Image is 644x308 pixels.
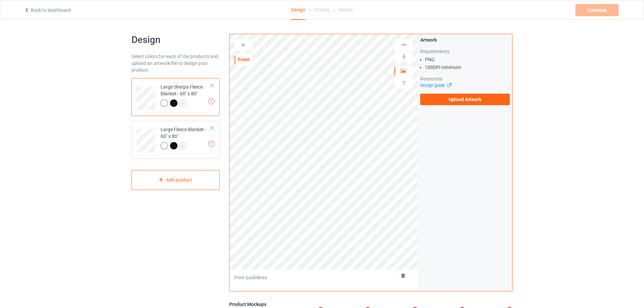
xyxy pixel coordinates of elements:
a: Design guide [420,83,451,88]
label: Upload Artwork [420,94,510,105]
img: svg%3E%0A [401,80,407,86]
img: svg%3E%0A [401,53,407,60]
li: PNG [425,56,510,63]
div: Large Fleece Blanket - 60" x 80" [161,126,211,149]
div: Large Sherpa Fleece Blanket - 60" x 80" [161,84,211,106]
img: svg+xml;base64,PD94bWwgdmVyc2lvbj0iMS4wIiBlbmNvZGluZz0iVVRGLTgiPz4KPHN2ZyB3aWR0aD0iMjJweCIgaGVpZ2... [179,100,187,107]
div: Artwork [420,37,510,43]
img: svg+xml;base64,PD94bWwgdmVyc2lvbj0iMS4wIiBlbmNvZGluZz0iVVRGLTgiPz4KPHN2ZyB3aWR0aD0iMjJweCIgaGVpZ2... [179,142,187,150]
div: Add product [132,170,220,190]
li: 100 DPI minimum [425,64,510,71]
div: Resources [420,75,510,82]
div: Details [339,0,353,19]
div: Product Mockups [229,301,512,308]
div: Large Fleece Blanket - 60" x 80" [132,121,220,159]
div: Design [291,0,305,20]
img: exclamation icon [208,141,215,147]
img: exclamation icon [208,98,215,104]
div: Requirements [420,48,510,55]
div: Large Sherpa Fleece Blanket - 60" x 80" [132,78,220,116]
div: Front [235,56,253,63]
img: svg%3E%0A [401,42,407,48]
div: Print Guidelines [234,274,267,281]
div: Pricing [315,0,329,19]
a: Back to dashboard [24,7,71,13]
div: Select colors for each of the products and upload an artwork file to design your product. [132,53,220,73]
h1: Design [132,34,220,46]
